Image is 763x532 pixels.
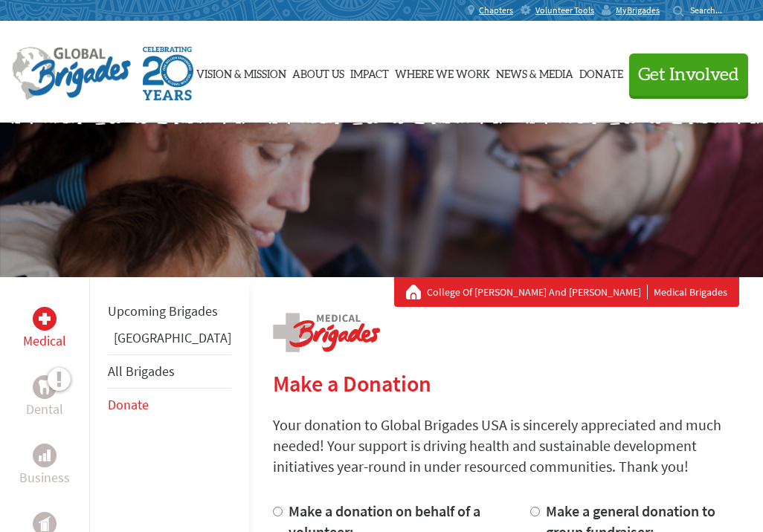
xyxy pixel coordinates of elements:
a: News & Media [496,35,573,109]
li: Panama [108,328,231,354]
div: Dental [33,375,57,399]
a: Impact [350,35,389,109]
img: Business [39,450,51,461]
span: Volunteer Tools [535,4,594,16]
p: Dental [26,399,63,420]
img: Global Brigades Logo [12,47,131,100]
li: Donate [108,389,231,421]
a: Donate [579,35,623,109]
a: All Brigades [108,363,175,380]
li: All Brigades [108,354,231,389]
img: Public Health [39,516,51,531]
a: [GEOGRAPHIC_DATA] [114,329,231,346]
a: College Of [PERSON_NAME] And [PERSON_NAME] [427,285,648,299]
a: About Us [292,35,344,109]
h2: Make a Donation [273,370,739,397]
img: Global Brigades Celebrating 20 Years [143,47,193,100]
button: Get Involved [629,53,748,96]
p: Medical [23,331,66,351]
li: Upcoming Brigades [108,295,231,328]
span: MyBrigades [616,4,660,16]
a: Where We Work [395,35,490,109]
a: BusinessBusiness [19,444,70,488]
input: Search... [690,4,733,16]
span: Chapters [479,4,513,16]
a: Upcoming Brigades [108,302,218,319]
span: Get Involved [638,66,739,84]
a: MedicalMedical [23,307,66,351]
img: logo-medical.png [273,313,380,352]
img: Dental [39,380,51,394]
a: Vision & Mission [196,35,286,109]
div: Medical Brigades [406,285,727,299]
img: Medical [39,313,51,325]
div: Medical [33,307,57,331]
a: Donate [108,396,149,413]
div: Business [33,444,57,467]
p: Business [19,467,70,488]
p: Your donation to Global Brigades USA is sincerely appreciated and much needed! Your support is dr... [273,415,739,477]
a: DentalDental [26,375,63,420]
